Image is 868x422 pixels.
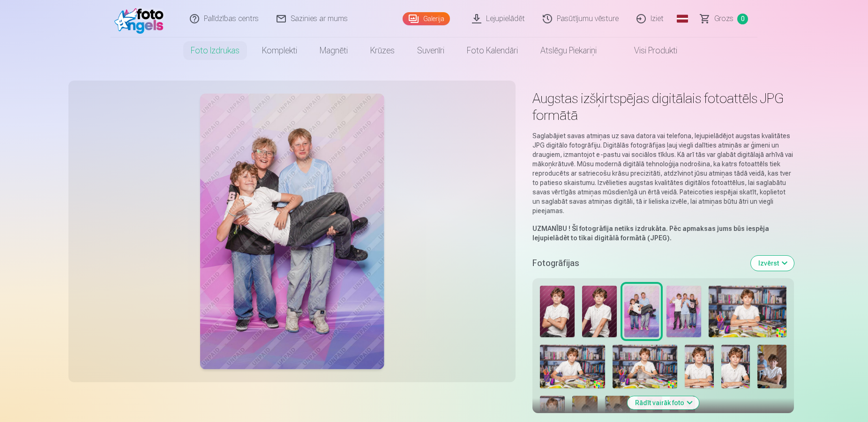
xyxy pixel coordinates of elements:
button: Izvērst [751,256,794,271]
a: Foto kalendāri [456,37,529,64]
a: Komplekti [251,37,308,64]
a: Suvenīri [406,37,456,64]
span: 0 [737,14,748,24]
h5: Fotogrāfijas [532,257,743,270]
strong: UZMANĪBU ! [532,225,570,232]
a: Krūzes [359,37,406,64]
p: Saglabājiet savas atmiņas uz sava datora vai telefona, lejupielādējot augstas kvalitātes JPG digi... [532,131,794,215]
a: Visi produkti [608,37,688,64]
a: Atslēgu piekariņi [529,37,608,64]
a: Foto izdrukas [180,37,251,64]
strong: Šī fotogrāfija netiks izdrukāta. Pēc apmaksas jums būs iespēja lejupielādēt to tikai digitālā for... [532,225,769,242]
a: Galerija [403,12,450,25]
span: Grozs [714,13,733,24]
img: /fa1 [114,4,168,34]
h1: Augstas izšķirtspējas digitālais fotoattēls JPG formātā [532,90,794,124]
a: Magnēti [308,37,359,64]
button: Rādīt vairāk foto [628,396,699,409]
